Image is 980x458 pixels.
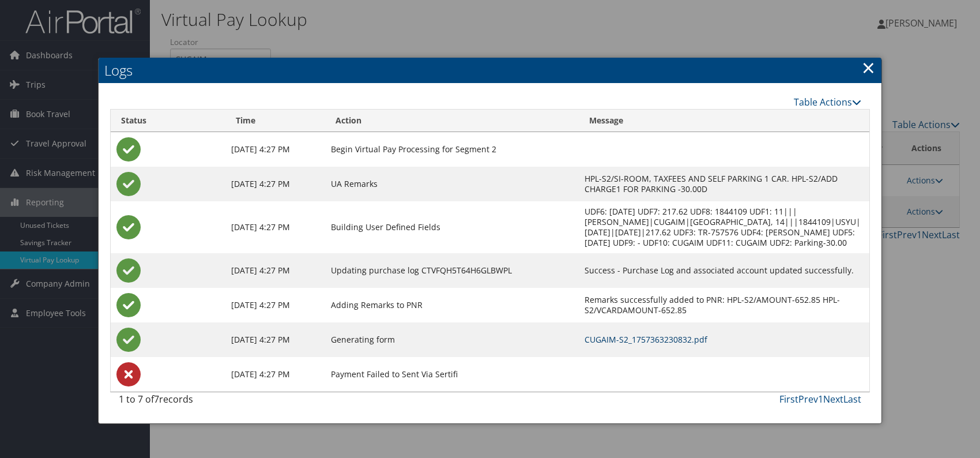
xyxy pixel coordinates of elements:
[579,253,869,288] td: Success - Purchase Log and associated account updated successfully.
[225,357,326,392] td: [DATE] 4:27 PM
[325,110,578,132] th: Action: activate to sort column ascending
[225,288,326,322] td: [DATE] 4:27 PM
[818,393,823,406] a: 1
[798,393,818,406] a: Prev
[225,132,326,167] td: [DATE] 4:27 PM
[225,201,326,253] td: [DATE] 4:27 PM
[225,253,326,288] td: [DATE] 4:27 PM
[325,132,578,167] td: Begin Virtual Pay Processing for Segment 2
[325,322,578,357] td: Generating form
[119,392,292,412] div: 1 to 7 of records
[579,167,869,201] td: HPL-S2/SI-ROOM, TAXFEES AND SELF PARKING 1 CAR. HPL-S2/ADD CHARGE1 FOR PARKING -30.00D
[325,201,578,253] td: Building User Defined Fields
[579,288,869,322] td: Remarks successfully added to PNR: HPL-S2/AMOUNT-652.85 HPL-S2/VCARDAMOUNT-652.85
[111,110,225,132] th: Status: activate to sort column ascending
[862,56,875,79] a: Close
[794,96,861,108] a: Table Actions
[779,393,798,406] a: First
[325,288,578,322] td: Adding Remarks to PNR
[154,393,159,406] span: 7
[225,167,326,201] td: [DATE] 4:27 PM
[325,253,578,288] td: Updating purchase log CTVFQH5T64H6GLBWPL
[579,110,869,132] th: Message: activate to sort column ascending
[225,110,326,132] th: Time: activate to sort column ascending
[843,393,861,406] a: Last
[99,58,881,83] h2: Logs
[325,357,578,392] td: Payment Failed to Sent Via Sertifi
[585,334,707,345] a: CUGAIM-S2_1757363230832.pdf
[579,201,869,253] td: UDF6: [DATE] UDF7: 217.62 UDF8: 1844109 UDF1: 11|||[PERSON_NAME]|CUGAIM|[GEOGRAPHIC_DATA], 14|||1...
[325,167,578,201] td: UA Remarks
[225,322,326,357] td: [DATE] 4:27 PM
[823,393,843,406] a: Next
